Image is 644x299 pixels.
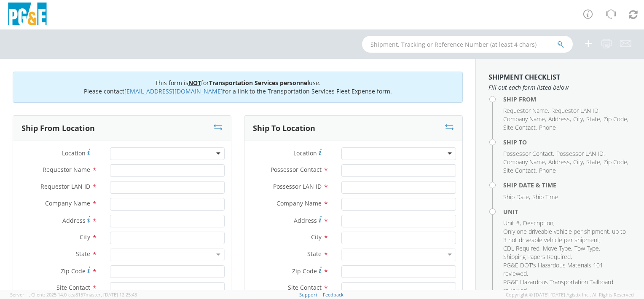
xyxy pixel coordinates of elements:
span: Location [293,149,317,157]
b: Transportation Services personnel [209,79,309,87]
li: , [523,219,555,227]
span: Site Contact [503,123,536,131]
u: NOT [188,79,201,87]
span: City [311,233,322,241]
span: Copyright © [DATE]-[DATE] Agistix Inc., All Rights Reserved [506,291,634,298]
li: , [503,253,572,261]
li: , [604,115,628,123]
span: Company Name [45,199,90,207]
li: , [586,115,601,123]
span: Requestor LAN ID [551,107,598,115]
span: City [80,233,90,241]
span: Possessor LAN ID [273,182,322,190]
li: , [503,149,554,158]
span: Unit # [503,219,520,227]
li: , [556,149,605,158]
span: Company Name [503,115,545,123]
span: Address [294,216,317,224]
li: , [604,158,628,166]
span: Phone [539,166,556,174]
h4: Ship From [503,96,631,102]
span: Shipping Papers Required [503,253,571,261]
span: Company Name [276,199,322,207]
span: State [76,250,90,258]
li: , [573,115,584,123]
span: Location [62,149,86,157]
span: Address [62,216,86,224]
span: Zip Code [604,158,627,166]
span: Server: - [10,291,30,298]
span: Phone [539,123,556,131]
span: Requestor Name [43,166,90,174]
span: State [586,158,600,166]
span: Address [548,115,570,123]
li: , [503,244,541,253]
li: , [503,158,546,166]
span: Ship Time [532,193,558,201]
span: Zip Code [604,115,627,123]
li: , [503,227,629,244]
li: , [551,107,600,115]
span: Ship Date [503,193,529,201]
span: Only one driveable vehicle per shipment, up to 3 not driveable vehicle per shipment [503,227,626,244]
h4: Ship Date & Time [503,182,631,188]
a: Feedback [323,291,343,298]
h4: Ship To [503,139,631,145]
h4: Unit [503,208,631,215]
span: Description [523,219,553,227]
span: Requestor Name [503,107,548,115]
span: Move Type [543,244,571,252]
span: PG&E DOT's Hazardous Materials 101 reviewed [503,261,603,278]
li: , [503,219,521,227]
span: Company Name [503,158,545,166]
li: , [586,158,601,166]
li: , [574,244,600,253]
li: , [503,107,549,115]
span: Site Contact [503,166,536,174]
span: Zip Code [292,267,317,275]
a: Support [299,291,317,298]
span: Requestor LAN ID [40,182,90,190]
h3: Ship From Location [21,124,95,133]
h3: Ship To Location [253,124,315,133]
span: Possessor LAN ID [556,149,604,158]
li: , [548,115,571,123]
span: State [586,115,600,123]
span: Fill out each form listed below [488,83,631,92]
li: , [503,123,537,132]
span: Zip Code [61,267,86,275]
strong: Shipment Checklist [488,72,560,82]
span: State [307,250,322,258]
li: , [503,193,530,201]
li: , [548,158,571,166]
span: , [29,291,30,298]
span: Site Contact [288,283,322,291]
span: PG&E Hazardous Transportation Tailboard reviewed [503,278,613,294]
input: Shipment, Tracking or Reference Number (at least 4 chars) [362,36,573,53]
li: , [503,115,546,123]
div: This form is for use. Please contact for a link to the Transportation Services Fleet Expense form. [13,72,463,103]
span: Address [548,158,570,166]
span: Possessor Contact [503,149,553,158]
a: [EMAIL_ADDRESS][DOMAIN_NAME] [124,87,223,95]
span: Tow Type [574,244,599,252]
li: , [503,166,537,175]
li: , [503,261,629,278]
li: , [503,278,629,295]
span: master, [DATE] 12:25:43 [86,291,137,298]
span: City [573,115,583,123]
span: Client: 2025.14.0-cea8157 [31,291,137,298]
li: , [543,244,572,253]
img: pge-logo-06675f144f4cfa6a6814.png [6,3,48,27]
li: , [573,158,584,166]
span: City [573,158,583,166]
span: Possessor Contact [271,166,322,174]
span: CDL Required [503,244,539,252]
span: Site Contact [56,283,90,291]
